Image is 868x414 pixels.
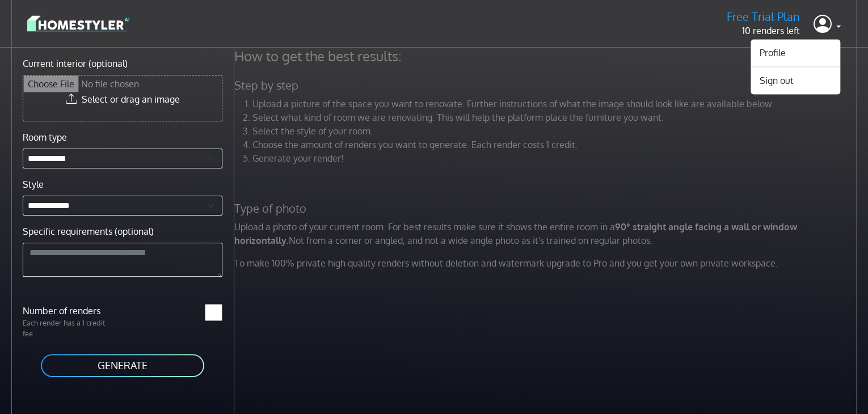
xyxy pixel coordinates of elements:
label: Room type [23,130,67,144]
li: Upload a picture of the space you want to renovate. Further instructions of what the image should... [252,97,859,111]
label: Style [23,178,44,191]
p: Each render has a 1 credit fee [16,318,123,339]
h5: Free Trial Plan [727,10,800,24]
img: logo-3de290ba35641baa71223ecac5eacb59cb85b4c7fdf211dc9aaecaaee71ea2f8.svg [27,14,129,33]
label: Current interior (optional) [23,57,128,70]
li: Generate your render! [252,151,859,165]
p: To make 100% private high quality renders without deletion and watermark upgrade to Pro and you g... [227,256,866,270]
label: Number of renders [16,304,123,318]
li: Select what kind of room we are renovating. This will help the platform place the furniture you w... [252,111,859,124]
h5: Type of photo [227,201,866,216]
a: Profile [751,44,840,62]
p: 10 renders left [727,24,800,37]
h5: Step by step [227,78,866,92]
button: Sign out [751,71,840,90]
li: Choose the amount of renders you want to generate. Each render costs 1 credit. [252,138,859,151]
label: Specific requirements (optional) [23,225,154,238]
p: Upload a photo of your current room. For best results make sure it shows the entire room in a Not... [227,220,866,247]
h4: How to get the best results: [227,48,866,65]
button: GENERATE [40,353,205,378]
li: Select the style of your room. [252,124,859,138]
